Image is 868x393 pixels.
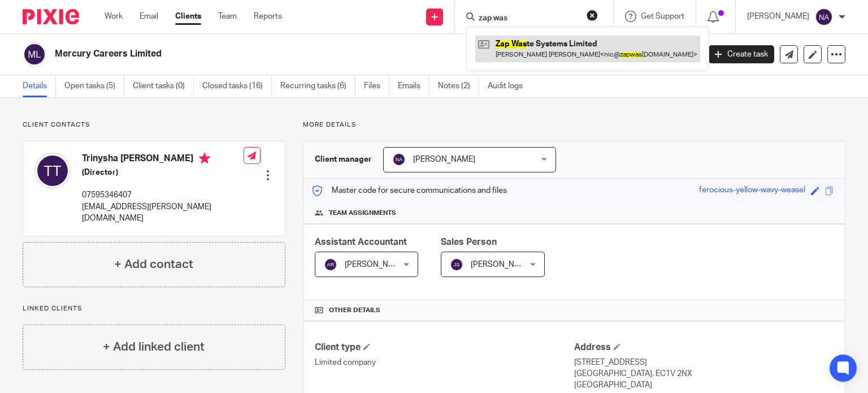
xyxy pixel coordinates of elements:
img: svg%3E [23,42,46,66]
p: 07595346407 [82,189,244,201]
p: [GEOGRAPHIC_DATA], EC1V 2NX [574,368,834,379]
span: Other details [329,306,380,315]
h4: + Add contact [114,256,193,273]
span: Assistant Accountant [315,237,407,247]
img: svg%3E [815,8,833,26]
a: Notes (2) [438,75,479,97]
a: Emails [398,75,429,97]
p: [EMAIL_ADDRESS][PERSON_NAME][DOMAIN_NAME] [82,201,244,224]
i: Primary [199,153,210,164]
p: [PERSON_NAME] [747,11,809,22]
p: Master code for secure communications and files [312,185,507,196]
a: Open tasks (5) [64,75,124,97]
a: Audit logs [488,75,531,97]
a: Email [140,11,158,22]
h4: Address [574,342,834,353]
span: Sales Person [441,237,497,247]
a: Client tasks (0) [133,75,194,97]
input: Search [478,14,579,24]
button: Clear [587,10,598,21]
h5: (Director) [82,167,244,178]
p: [GEOGRAPHIC_DATA] [574,379,834,391]
span: [PERSON_NAME] [345,261,407,269]
img: svg%3E [34,153,71,189]
a: Clients [175,11,201,22]
span: [PERSON_NAME] [471,261,533,269]
span: Get Support [641,12,684,20]
h3: Client manager [315,154,372,165]
p: [STREET_ADDRESS] [574,357,834,368]
img: svg%3E [324,258,337,271]
a: Files [364,75,389,97]
a: Details [23,75,56,97]
img: svg%3E [450,258,463,271]
span: [PERSON_NAME] [413,156,475,163]
a: Reports [254,11,282,22]
a: Team [218,11,237,22]
a: Create task [709,45,774,63]
img: svg%3E [392,153,406,166]
p: Client contacts [23,120,285,129]
div: ferocious-yellow-wavy-weasel [699,184,805,197]
p: More details [303,120,845,129]
span: Team assignments [329,209,396,218]
h2: Mercury Careers Limited [55,48,565,60]
a: Work [105,11,123,22]
h4: + Add linked client [103,338,205,356]
h4: Trinysha [PERSON_NAME] [82,153,244,167]
p: Limited company [315,357,574,368]
h4: Client type [315,342,574,353]
p: Linked clients [23,304,285,313]
a: Recurring tasks (6) [280,75,355,97]
a: Closed tasks (16) [202,75,272,97]
img: Pixie [23,9,79,24]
